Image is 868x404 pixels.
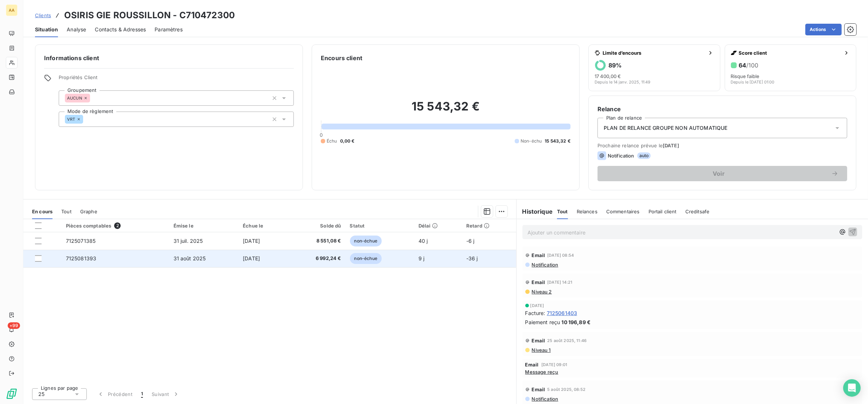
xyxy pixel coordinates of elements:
[174,238,203,244] span: 31 juil. 2025
[147,386,184,402] button: Suivant
[6,4,17,16] div: AA
[321,99,571,121] h2: 15 543,32 €
[155,26,183,33] span: Paramètres
[83,116,89,123] input: Ajouter une valeur
[67,96,82,100] span: AUCUN
[531,289,552,295] span: Niveau 2
[114,222,121,229] span: 2
[525,362,539,368] span: Email
[739,50,841,56] span: Score client
[90,95,96,101] input: Ajouter une valeur
[649,209,677,214] span: Portail client
[598,105,847,113] h6: Relance
[320,132,323,138] span: 0
[805,24,842,35] button: Actions
[606,209,640,214] span: Commentaires
[137,386,147,402] button: 1
[32,209,52,214] span: En cours
[466,255,478,261] span: -36 j
[547,280,572,284] span: [DATE] 14:21
[685,209,710,214] span: Creditsafe
[8,322,20,329] span: +99
[243,223,283,229] div: Échue le
[419,238,428,244] span: 40 j
[38,391,44,398] span: 25
[521,138,542,144] span: Non-échu
[531,347,551,353] span: Niveau 1
[608,62,622,69] h6: 89 %
[66,222,165,229] div: Pièces comptables
[731,73,760,79] span: Risque faible
[321,54,362,62] h6: Encours client
[67,26,86,33] span: Analyse
[59,74,294,85] span: Propriétés Client
[547,253,574,257] span: [DATE] 08:54
[595,73,621,79] span: 17 400,00 €
[350,223,410,229] div: Statut
[731,80,775,84] span: Depuis le [DATE] 01:00
[327,138,337,144] span: Échu
[525,369,558,375] span: Message reçu
[532,386,545,392] span: Email
[66,255,97,261] span: 7125081393
[547,309,577,317] span: 7125061403
[64,9,235,22] h3: OSIRIS GIE ROUSSILLON - C710472300
[725,44,857,91] button: Score client64/100Risque faibleDepuis le [DATE] 01:00
[350,253,382,264] span: non-échue
[243,238,260,244] span: [DATE]
[292,237,341,245] span: 8 551,08 €
[531,396,558,402] span: Notification
[530,303,544,308] span: [DATE]
[80,209,97,214] span: Graphe
[588,44,720,91] button: Limite d’encours89%17 400,00 €Depuis le 14 janv. 2025, 11:49
[598,166,847,181] button: Voir
[243,255,260,261] span: [DATE]
[67,117,75,121] span: VRT
[340,138,355,144] span: 0,00 €
[525,318,560,326] span: Paiement reçu
[292,255,341,262] span: 6 992,24 €
[517,207,553,216] h6: Historique
[525,309,545,317] span: Facture :
[532,338,545,343] span: Email
[61,209,71,214] span: Tout
[532,279,545,285] span: Email
[606,171,831,176] span: Voir
[350,236,382,246] span: non-échue
[35,12,51,19] a: Clients
[95,26,146,33] span: Contacts & Adresses
[604,124,728,132] span: PLAN DE RELANCE GROUPE NON AUTOMATIQUE
[174,255,206,261] span: 31 août 2025
[557,209,568,214] span: Tout
[466,238,475,244] span: -6 j
[562,318,591,326] span: 10 196,89 €
[663,143,679,148] span: [DATE]
[637,152,651,159] span: auto
[6,388,17,400] img: Logo LeanPay
[598,143,847,148] span: Prochaine relance prévue le
[35,26,58,33] span: Situation
[292,223,341,229] div: Solde dû
[419,255,424,261] span: 9 j
[747,62,759,69] span: /100
[44,54,294,62] h6: Informations client
[577,209,598,214] span: Relances
[466,223,512,229] div: Retard
[603,50,705,56] span: Limite d’encours
[547,338,587,343] span: 25 août 2025, 11:46
[739,62,759,69] h6: 64
[35,12,51,18] span: Clients
[608,153,634,159] span: Notification
[141,391,143,398] span: 1
[93,386,137,402] button: Précédent
[66,238,96,244] span: 7125071385
[843,379,861,397] div: Open Intercom Messenger
[174,223,234,229] div: Émise le
[532,252,545,258] span: Email
[419,223,458,229] div: Délai
[545,138,571,144] span: 15 543,32 €
[531,262,558,268] span: Notification
[541,362,567,367] span: [DATE] 09:01
[547,387,585,392] span: 5 août 2025, 08:52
